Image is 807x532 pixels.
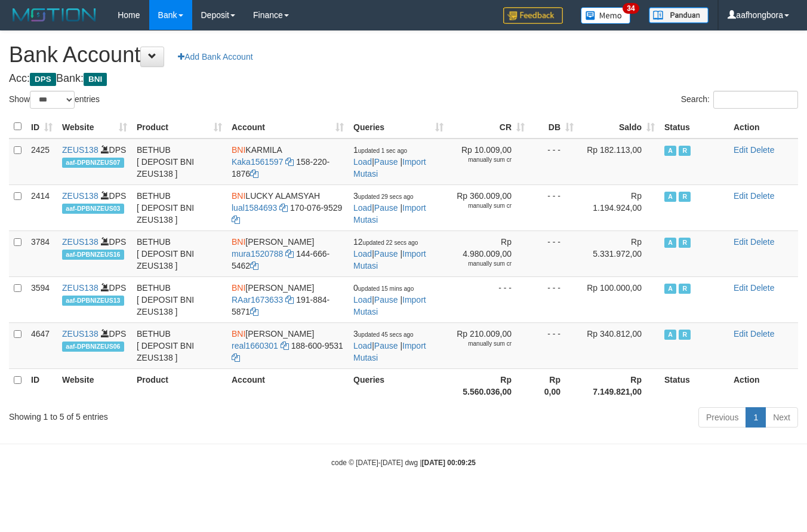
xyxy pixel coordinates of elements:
[232,249,283,259] a: mura1520788
[353,295,372,305] a: Load
[578,184,660,230] td: Rp 1.194.924,00
[529,115,578,139] th: DB: activate to sort column ascending
[358,331,414,338] span: updated 45 secs ago
[62,283,98,293] a: ZEUS138
[353,341,426,362] a: Import Mutasi
[453,340,512,348] div: manually sum cr
[227,139,349,185] td: KARMILA 158-220-1876
[578,139,660,185] td: Rp 182.113,00
[353,157,426,179] a: Import Mutasi
[750,145,774,155] a: Delete
[679,284,691,294] span: Running
[713,91,798,109] input: Search:
[26,139,57,185] td: 2425
[9,6,100,24] img: MOTION_logo.png
[26,368,57,402] th: ID
[664,192,676,202] span: Active
[750,237,774,247] a: Delete
[581,7,631,24] img: Button%20Memo.svg
[578,276,660,322] td: Rp 100.000,00
[232,295,283,305] a: RAar1673633
[679,238,691,248] span: Running
[453,260,512,268] div: manually sum cr
[578,230,660,276] td: Rp 5.331.972,00
[374,295,398,305] a: Pause
[453,202,512,210] div: manually sum cr
[358,285,414,292] span: updated 15 mins ago
[281,341,289,350] a: Copy real1660301 to clipboard
[529,322,578,368] td: - - -
[132,322,227,368] td: BETHUB [ DEPOSIT BNI ZEUS138 ]
[448,230,529,276] td: Rp 4.980.009,00
[734,283,748,293] a: Edit
[227,184,349,230] td: LUCKY ALAMSYAH 170-076-9529
[353,249,372,259] a: Load
[664,146,676,156] span: Active
[62,329,98,339] a: ZEUS138
[750,191,774,201] a: Delete
[503,7,563,24] img: Feedback.jpg
[374,341,398,350] a: Pause
[26,322,57,368] td: 4647
[353,283,426,316] span: | |
[374,203,398,213] a: Pause
[62,237,98,247] a: ZEUS138
[353,145,426,179] span: | |
[660,368,729,402] th: Status
[232,341,278,350] a: real1660301
[227,368,349,402] th: Account
[232,283,245,293] span: BNI
[734,191,748,201] a: Edit
[232,353,240,362] a: Copy 1886009531 to clipboard
[26,184,57,230] td: 2414
[353,191,426,225] span: | |
[62,204,124,214] span: aaf-DPBNIZEUS03
[57,276,132,322] td: DPS
[750,329,774,339] a: Delete
[62,250,124,260] span: aaf-DPBNIZEUS16
[232,329,245,339] span: BNI
[374,157,398,167] a: Pause
[453,156,512,164] div: manually sum cr
[331,459,476,467] small: code © [DATE]-[DATE] dwg |
[448,322,529,368] td: Rp 210.009,00
[227,276,349,322] td: [PERSON_NAME] 191-884-5871
[448,115,529,139] th: CR: activate to sort column ascending
[132,276,227,322] td: BETHUB [ DEPOSIT BNI ZEUS138 ]
[132,139,227,185] td: BETHUB [ DEPOSIT BNI ZEUS138 ]
[353,329,414,339] span: 3
[227,115,349,139] th: Account: activate to sort column ascending
[374,249,398,259] a: Pause
[578,115,660,139] th: Saldo: activate to sort column ascending
[349,368,448,402] th: Queries
[679,330,691,340] span: Running
[660,115,729,139] th: Status
[664,330,676,340] span: Active
[57,322,132,368] td: DPS
[448,276,529,322] td: - - -
[232,157,283,167] a: Kaka1561597
[62,158,124,168] span: aaf-DPBNIZEUS07
[30,73,56,86] span: DPS
[353,237,418,247] span: 12
[227,322,349,368] td: [PERSON_NAME] 188-600-9531
[578,322,660,368] td: Rp 340.812,00
[57,368,132,402] th: Website
[353,203,426,225] a: Import Mutasi
[353,249,426,270] a: Import Mutasi
[529,184,578,230] td: - - -
[734,329,748,339] a: Edit
[57,139,132,185] td: DPS
[679,192,691,202] span: Running
[729,115,798,139] th: Action
[422,459,476,467] strong: [DATE] 00:09:25
[729,368,798,402] th: Action
[529,276,578,322] td: - - -
[750,283,774,293] a: Delete
[9,406,327,423] div: Showing 1 to 5 of 5 entries
[623,3,639,14] span: 34
[578,368,660,402] th: Rp 7.149.821,00
[734,145,748,155] a: Edit
[353,341,372,350] a: Load
[353,329,426,362] span: | |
